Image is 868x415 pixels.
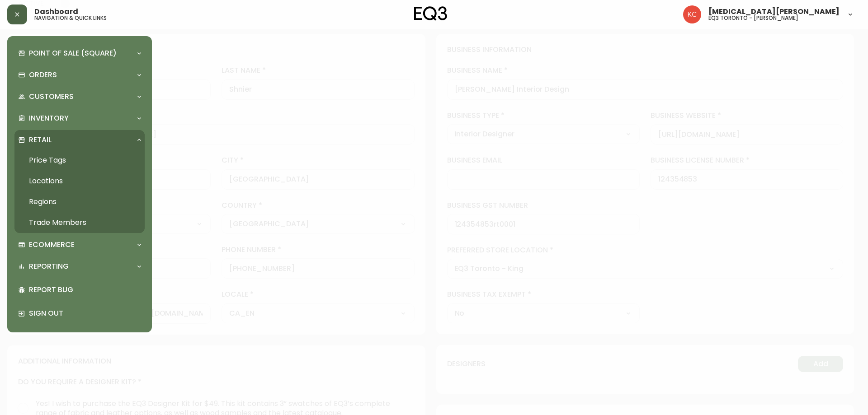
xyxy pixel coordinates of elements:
a: Locations [14,171,145,191]
span: Dashboard [34,8,78,15]
p: Retail [29,135,52,145]
div: Point of Sale (Square) [14,43,145,63]
p: Orders [29,70,57,80]
p: Reporting [29,261,69,271]
p: Inventory [29,113,69,123]
div: Report Bug [14,278,145,302]
p: Sign Out [29,308,141,318]
p: Customers [29,92,74,102]
div: Reporting [14,256,145,276]
h5: navigation & quick links [34,15,107,21]
img: logo [414,6,448,21]
div: Ecommerce [14,235,145,255]
p: Report Bug [29,285,141,295]
div: Customers [14,87,145,107]
div: Orders [14,65,145,85]
h5: eq3 toronto - [PERSON_NAME] [708,15,798,21]
a: Trade Members [14,212,145,233]
a: Regions [14,191,145,212]
a: Price Tags [14,150,145,171]
p: Ecommerce [29,240,75,250]
div: Retail [14,130,145,150]
div: Sign Out [14,302,145,325]
div: Inventory [14,108,145,128]
img: 6487344ffbf0e7f3b216948508909409 [683,5,701,23]
span: [MEDICAL_DATA][PERSON_NAME] [708,8,840,15]
p: Point of Sale (Square) [29,48,117,58]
